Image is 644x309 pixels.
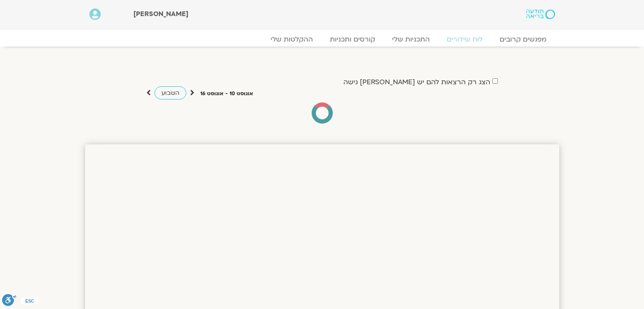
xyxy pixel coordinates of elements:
a: לוח שידורים [438,35,491,44]
a: קורסים ותכניות [321,35,384,44]
label: הצג רק הרצאות להם יש [PERSON_NAME] גישה [343,78,490,86]
a: השבוע [155,86,186,99]
a: מפגשים קרובים [491,35,555,44]
a: ההקלטות שלי [262,35,321,44]
p: אוגוסט 10 - אוגוסט 16 [200,89,253,98]
span: [PERSON_NAME] [133,9,188,19]
a: התכניות שלי [384,35,438,44]
span: השבוע [161,89,180,97]
nav: Menu [89,35,555,44]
